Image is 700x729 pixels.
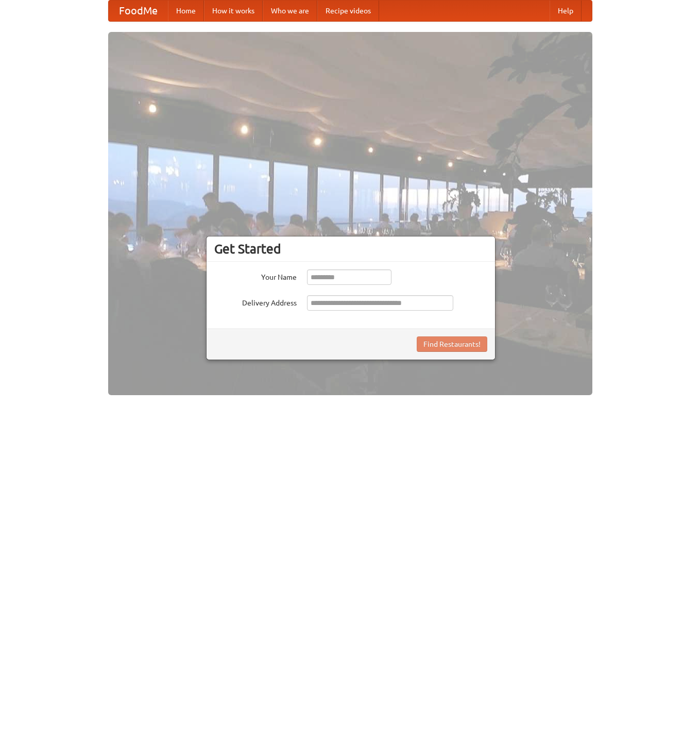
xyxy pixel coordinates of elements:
[214,269,297,282] label: Your Name
[204,1,263,21] a: How it works
[550,1,582,21] a: Help
[109,1,168,21] a: FoodMe
[263,1,317,21] a: Who we are
[214,241,487,257] h3: Get Started
[317,1,379,21] a: Recipe videos
[417,336,487,352] button: Find Restaurants!
[168,1,204,21] a: Home
[214,295,297,308] label: Delivery Address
